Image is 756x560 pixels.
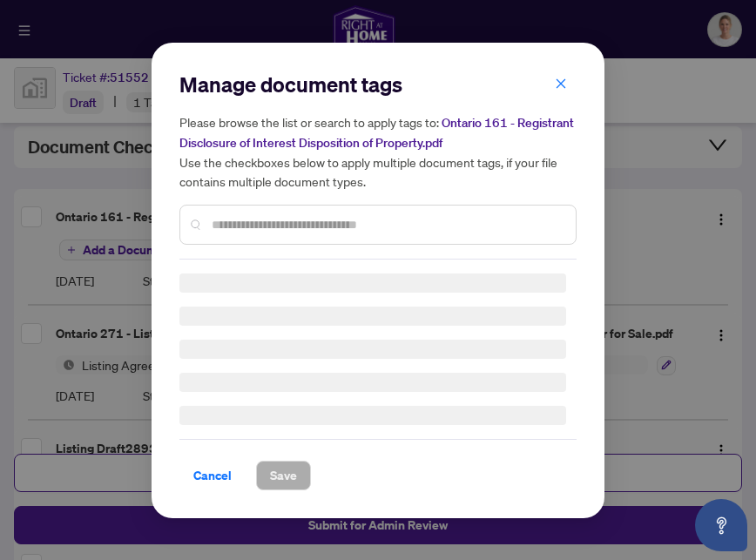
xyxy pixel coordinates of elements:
button: Open asap [695,499,747,551]
h2: Manage document tags [179,71,577,98]
h5: Please browse the list or search to apply tags to: Use the checkboxes below to apply multiple doc... [179,112,577,191]
span: close [555,77,567,89]
span: Cancel [193,462,232,489]
button: Cancel [179,461,246,490]
span: Ontario 161 - Registrant Disclosure of Interest Disposition of Property.pdf [179,115,574,151]
button: Save [256,461,311,490]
